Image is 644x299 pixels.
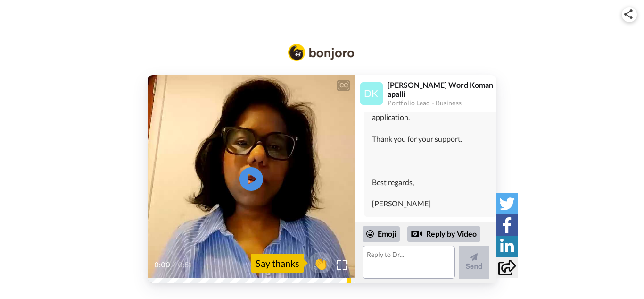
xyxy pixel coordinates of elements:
img: ic_share.svg [624,9,633,19]
span: / [173,259,176,271]
div: Respected Team, Greetings of the day!!!!!! I hope this message finds you kindly request you to is... [372,37,489,210]
div: Emoji [363,226,400,241]
span: 👏 [309,256,332,271]
div: Portfolio Lead - Business [388,99,496,107]
img: Full screen [337,260,347,270]
span: 0:00 [154,259,171,271]
img: Bonjoro Logo [288,44,354,61]
button: Send [459,246,489,279]
div: Reply by Video [407,226,480,242]
div: Reply by Video [411,228,422,239]
div: [PERSON_NAME] Word Komanapalli [388,80,496,98]
div: CC [338,81,349,90]
span: 0:51 [178,259,194,271]
div: Say thanks [251,254,304,273]
img: Profile Image [360,82,383,105]
button: 👏 [309,252,332,273]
